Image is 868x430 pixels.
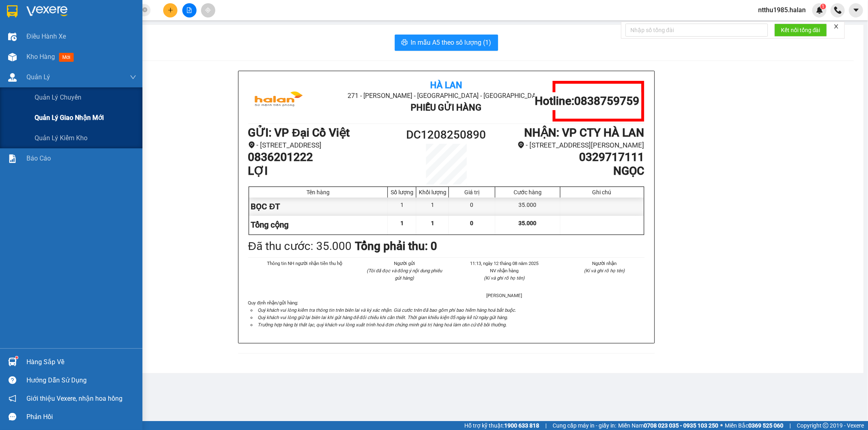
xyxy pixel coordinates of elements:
[248,81,309,122] img: logo.jpg
[205,7,211,13] span: aim
[26,356,136,368] div: Hàng sắp về
[395,35,498,51] button: printerIn mẫu A5 theo số lượng (1)
[367,268,442,281] i: (Tôi đã đọc và đồng ý nội dung phiếu gửi hàng)
[248,141,255,148] span: environment
[8,358,17,366] img: warehouse-icon
[416,198,449,216] div: 1
[584,268,625,274] i: (Kí và ghi rõ họ tên)
[774,24,827,37] button: Kết nối tổng đài
[411,37,492,48] span: In mẫu A5 theo số lượng (1)
[816,7,823,14] img: icon-new-feature
[644,422,718,429] strong: 0708 023 035 - 0935 103 250
[834,7,842,14] img: phone-icon
[451,189,493,195] div: Giá trị
[823,423,829,428] span: copyright
[525,126,645,139] b: NHẬN : VP CTY HÀ LAN
[258,315,508,320] i: Quý khách vui lòng giữ lại biên lai khi gửi hàng để đối chiếu khi cần thiết. Thời gian khiếu kiện...
[26,374,136,387] div: Hướng dẫn sử dụng
[484,275,525,281] i: (Kí và ghi rõ họ tên)
[7,5,17,17] img: logo-vxr
[35,92,81,102] span: Quản lý chuyến
[470,220,474,226] span: 0
[9,413,16,421] span: message
[26,411,136,423] div: Phản hồi
[26,53,55,61] span: Kho hàng
[26,31,66,41] span: Điều hành xe
[9,376,16,384] span: question-circle
[464,421,539,430] span: Hỗ trợ kỹ thuật:
[535,94,639,108] h1: Hotline: 0838759759
[168,7,173,13] span: plus
[464,260,545,267] li: 11:13, ngày 12 tháng 08 năm 2025
[8,53,17,61] img: warehouse-icon
[464,267,545,274] li: NV nhận hàng
[249,198,388,216] div: BỌC ĐT
[8,33,17,41] img: warehouse-icon
[388,198,416,216] div: 1
[142,7,147,14] span: close-circle
[163,3,177,17] button: plus
[364,260,445,267] li: Người gửi
[496,140,644,151] li: - [STREET_ADDRESS][PERSON_NAME]
[35,133,87,143] span: Quản lý kiểm kho
[418,189,446,195] div: Khối lượng
[258,322,507,328] i: Trường hợp hàng bị thất lạc, quý khách vui lòng xuất trình hoá đơn chứng minh giá trị hàng hoá là...
[248,150,397,164] h1: 0836201222
[849,3,863,17] button: caret-down
[496,150,644,164] h1: 0329717111
[251,220,289,230] span: Tổng cộng
[314,91,578,101] li: 271 - [PERSON_NAME] - [GEOGRAPHIC_DATA] - [GEOGRAPHIC_DATA]
[449,198,495,216] div: 0
[26,72,50,82] span: Quản Lý
[248,237,352,255] div: Đã thu cước : 35.000
[248,126,350,139] b: GỬI : VP Đại Cồ Việt
[789,421,791,430] span: |
[8,154,17,163] img: solution-icon
[853,7,860,14] span: caret-down
[182,3,197,17] button: file-add
[400,220,404,226] span: 1
[564,260,645,267] li: Người nhận
[35,113,104,123] span: Quản lý giao nhận mới
[15,356,18,359] sup: 1
[355,239,437,253] b: Tổng phải thu: 0
[748,422,783,429] strong: 0369 525 060
[186,7,192,13] span: file-add
[397,126,496,144] h1: DC1208250890
[390,189,414,195] div: Số lượng
[720,424,723,427] span: ⚪️
[464,292,545,299] li: [PERSON_NAME]
[495,198,560,216] div: 35.000
[248,140,397,151] li: - [STREET_ADDRESS]
[545,421,547,430] span: |
[430,80,462,90] b: Hà Lan
[822,4,824,9] span: 1
[26,153,51,163] span: Báo cáo
[258,307,516,313] i: Quý khách vui lòng kiểm tra thông tin trên biên lai và ký xác nhận. Giá cước trên đã bao gồm phí ...
[411,102,481,113] b: Phiếu Gửi Hàng
[496,164,644,178] h1: NGỌC
[504,422,539,429] strong: 1900 633 818
[618,421,718,430] span: Miền Nam
[265,260,345,267] li: Thông tin NH người nhận tiền thu hộ
[781,26,820,35] span: Kết nối tổng đài
[142,7,147,12] span: close-circle
[26,393,122,404] span: Giới thiệu Vexere, nhận hoa hồng
[752,5,812,15] span: ntthu1985.halan
[9,395,16,402] span: notification
[820,4,826,9] sup: 1
[201,3,215,17] button: aim
[497,189,558,195] div: Cước hàng
[431,220,434,226] span: 1
[401,39,408,47] span: printer
[8,73,17,82] img: warehouse-icon
[562,189,642,195] div: Ghi chú
[518,141,525,148] span: environment
[625,24,768,37] input: Nhập số tổng đài
[251,189,386,195] div: Tên hàng
[248,164,397,178] h1: LỢI
[833,24,839,29] span: close
[553,421,616,430] span: Cung cấp máy in - giấy in:
[248,299,645,328] div: Quy định nhận/gửi hàng :
[518,220,536,226] span: 35.000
